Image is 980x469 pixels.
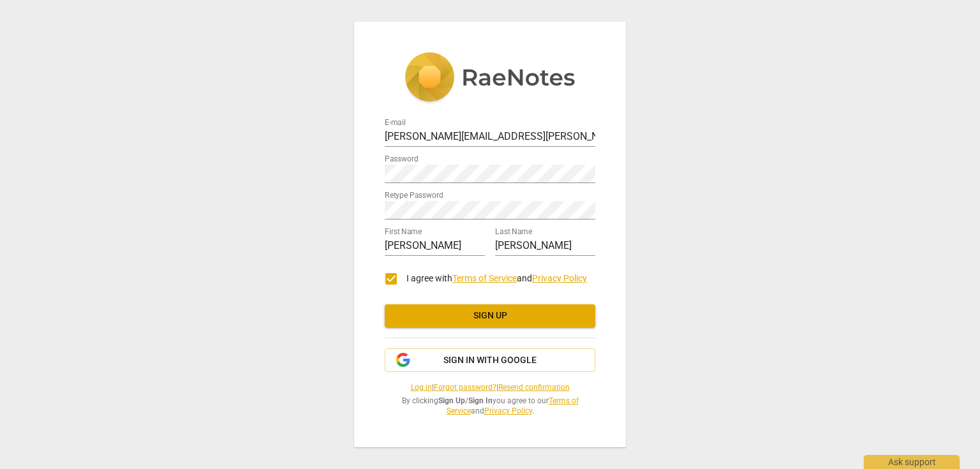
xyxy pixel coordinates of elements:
a: Privacy Policy [532,273,587,283]
label: First Name [385,228,422,235]
label: Last Name [495,228,532,235]
span: Sign up [395,309,585,322]
span: | | [385,382,595,393]
a: Privacy Policy [484,406,532,415]
b: Sign Up [438,396,465,405]
span: Sign in with Google [443,354,537,367]
label: E-mail [385,119,406,126]
a: Forgot password? [434,383,496,392]
a: Terms of Service [452,273,517,283]
span: I agree with and [406,273,587,283]
a: Terms of Service [447,396,579,416]
span: By clicking / you agree to our and . [385,396,595,417]
label: Retype Password [385,191,443,199]
button: Sign up [385,304,595,327]
a: Resend confirmation [498,383,570,392]
a: Log in [411,383,432,392]
div: Ask support [864,455,960,469]
label: Password [385,155,419,163]
button: Sign in with Google [385,348,595,373]
img: 5ac2273c67554f335776073100b6d88f.svg [405,52,575,105]
b: Sign In [468,396,493,405]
